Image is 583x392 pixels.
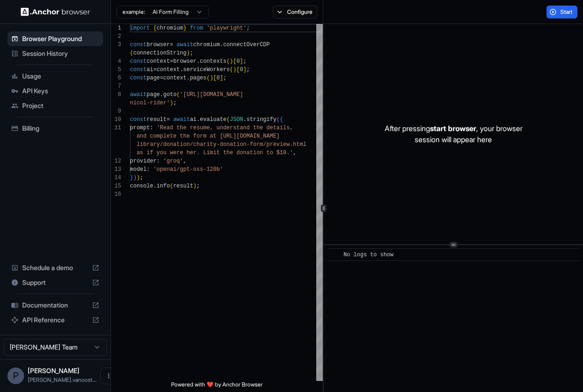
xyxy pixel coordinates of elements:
span: example: [123,8,145,16]
div: P [7,368,24,384]
span: ) [186,50,190,56]
span: Usage [22,72,99,81]
span: , [183,158,186,164]
span: ) [136,175,140,181]
span: chromium [157,25,184,31]
span: from [190,25,203,31]
span: browser [173,58,196,65]
span: 0 [236,58,239,65]
span: ( [207,75,210,81]
span: 'Read the resume, understand the details, [157,125,293,131]
div: API Reference [7,313,103,327]
div: 3 [111,41,121,49]
span: = [153,66,156,73]
span: ) [193,183,196,189]
span: Project [22,101,99,110]
div: Documentation [7,298,103,313]
span: page [147,91,160,98]
span: ; [243,58,246,65]
div: 7 [111,82,121,90]
span: ai [147,66,153,73]
span: , [293,150,296,156]
span: ( [227,116,230,123]
span: and complete the form at [URL][DOMAIN_NAME] [136,133,280,139]
span: info [157,183,170,189]
span: [ [236,66,239,73]
button: Configure [273,6,318,18]
div: 12 [111,157,121,165]
span: pieter.vanoost@bizzy.org [28,376,97,383]
span: ( [230,66,233,73]
span: evaluate [200,116,227,123]
span: = [166,116,170,123]
img: Anchor Logo [21,7,90,16]
div: 1 [111,24,121,32]
div: Schedule a demo [7,260,103,275]
span: Billing [22,124,99,133]
span: 0 [216,75,220,81]
span: ( [227,58,230,65]
span: API Keys [22,86,99,96]
span: await [130,91,147,98]
div: 2 [111,32,121,41]
span: ] [243,66,246,73]
span: ai [190,116,196,123]
span: 'openai/gpt-oss-120b' [153,166,223,173]
span: prompt [130,125,150,131]
span: pages [190,75,207,81]
span: Powered with ❤️ by Anchor Browser [171,381,263,392]
span: library/donation/charity-donation-form/preview.htm [136,141,303,148]
span: console [130,183,153,189]
span: ) [133,175,136,181]
span: ; [246,66,250,73]
span: ; [196,183,200,189]
span: ​ [332,250,337,259]
div: API Keys [7,84,103,98]
span: . [243,116,246,123]
span: . [196,58,200,65]
span: ; [140,175,143,181]
span: { [153,25,156,31]
span: Support [22,278,88,287]
span: } [130,175,133,181]
div: Browser Playground [7,31,103,46]
div: Support [7,275,103,290]
span: No logs to show [344,252,393,258]
span: = [170,42,173,48]
span: Start [560,8,573,16]
span: 'groq' [163,158,183,164]
span: const [130,75,147,81]
span: Session History [22,49,99,58]
span: browser [147,42,170,48]
span: const [130,58,147,65]
span: as if you were her. Limit the donation to $10.' [136,150,293,156]
span: = [160,75,163,81]
span: nicol-rider' [130,100,170,106]
span: . [153,183,156,189]
span: ; [173,100,177,106]
span: : [147,166,150,173]
span: API Reference [22,315,88,325]
span: Pieter Van Oost [28,367,80,374]
button: Start [546,6,577,18]
span: const [130,116,147,123]
span: ( [276,116,280,123]
span: [ [213,75,216,81]
span: . [160,91,163,98]
span: JSON [230,116,243,123]
span: provider [130,158,157,164]
span: Documentation [22,301,88,310]
span: chromium [193,42,220,48]
span: Schedule a demo [22,263,88,272]
div: 11 [111,124,121,132]
span: ) [233,66,236,73]
span: result [173,183,193,189]
span: stringify [246,116,276,123]
span: ( [170,183,173,189]
span: . [196,116,200,123]
span: ( [177,91,180,98]
div: Session History [7,46,103,61]
div: 5 [111,66,121,74]
span: 'playwright' [207,25,246,31]
span: . [186,75,190,81]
